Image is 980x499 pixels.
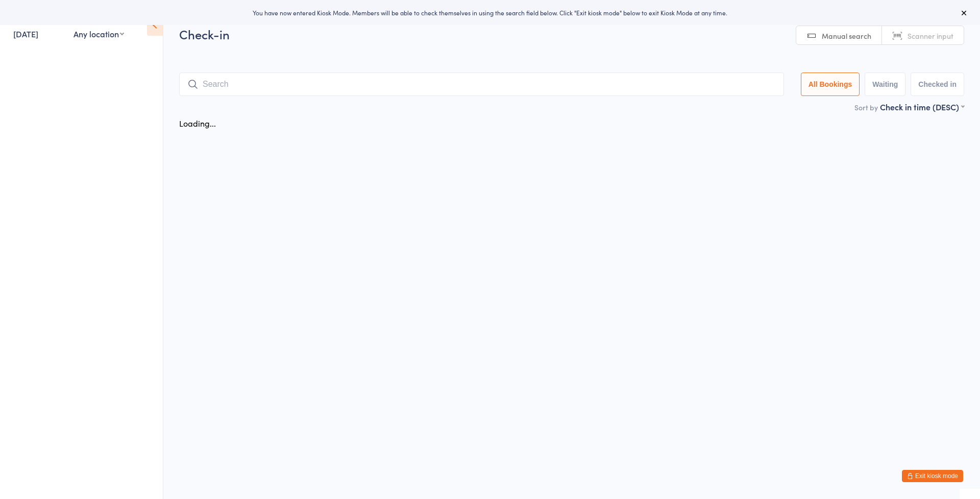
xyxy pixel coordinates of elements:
[801,73,860,96] button: All Bookings
[73,28,124,39] div: Any location
[865,73,905,96] button: Waiting
[880,101,964,112] div: Check in time (DESC)
[902,470,963,482] button: Exit kiosk mode
[179,73,784,96] input: Search
[16,8,964,17] div: You have now entered Kiosk Mode. Members will be able to check themselves in using the search fie...
[822,31,871,41] span: Manual search
[911,73,964,96] button: Checked in
[13,28,38,39] a: [DATE]
[179,117,216,129] div: Loading...
[854,102,878,112] label: Sort by
[908,31,953,41] span: Scanner input
[179,26,964,42] h2: Check-in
